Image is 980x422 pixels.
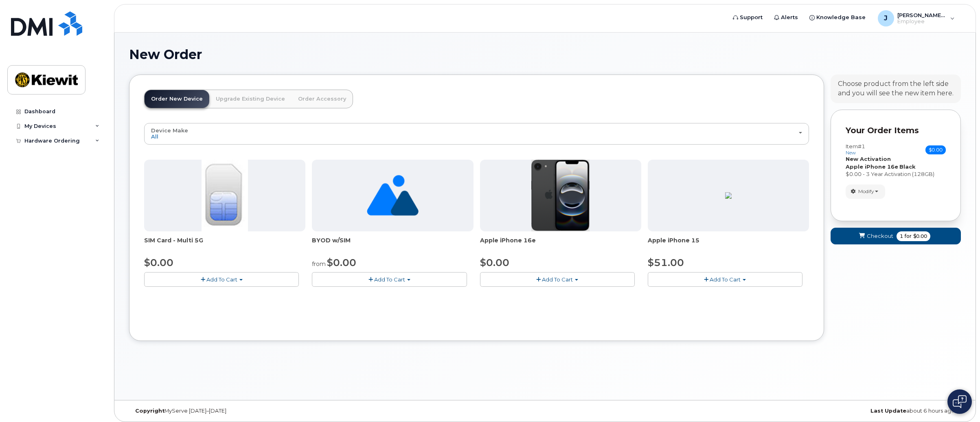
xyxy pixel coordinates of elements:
h3: Item [846,143,865,155]
span: $0.00 [913,233,927,240]
span: Device Make [151,127,188,134]
span: #1 [858,143,865,149]
small: from [312,260,326,268]
span: $0.00 [480,257,509,268]
span: $0.00 [925,145,946,154]
div: Apple iPhone 16e [480,236,641,253]
span: 1 [900,233,903,240]
strong: New Activation [846,156,891,162]
a: Order New Device [145,90,209,108]
h1: New Order [129,47,961,62]
span: Add To Cart [374,276,405,283]
div: SIM Card - Multi 5G [144,236,305,253]
button: Checkout 1 for $0.00 [831,228,961,244]
strong: Last Update [870,408,906,414]
small: new [846,150,856,156]
span: for [903,233,913,240]
div: $0.00 - 3 Year Activation (128GB) [846,170,946,178]
button: Add To Cart [144,272,299,286]
span: $51.00 [648,257,684,268]
button: Device Make All [144,123,809,144]
span: $0.00 [327,257,356,268]
div: Choose product from the left side and you will see the new item here. [838,79,954,98]
button: Modify [846,185,885,199]
a: Upgrade Existing Device [209,90,292,108]
span: Add To Cart [542,276,573,283]
span: $0.00 [144,257,173,268]
strong: Black [899,163,916,170]
img: Open chat [953,395,967,408]
span: All [151,133,158,140]
div: Apple iPhone 15 [648,236,809,253]
div: about 6 hours ago [684,408,961,414]
div: MyServe [DATE]–[DATE] [129,408,406,414]
span: Add To Cart [206,276,237,283]
img: 00D627D4-43E9-49B7-A367-2C99342E128C.jpg [202,160,248,231]
button: Add To Cart [648,272,802,286]
span: Checkout [867,232,893,240]
strong: Apple iPhone 16e [846,163,898,170]
img: no_image_found-2caef05468ed5679b831cfe6fc140e25e0c280774317ffc20a367ab7fd17291e.png [367,160,419,231]
div: BYOD w/SIM [312,236,473,253]
img: iPhone_16e_pic.PNG [531,160,590,231]
span: Modify [858,188,874,195]
button: Add To Cart [480,272,635,286]
p: Your Order Items [846,125,946,136]
strong: Copyright [135,408,164,414]
a: Order Accessory [292,90,353,108]
span: Add To Cart [710,276,741,283]
img: 96FE4D95-2934-46F2-B57A-6FE1B9896579.png [725,192,732,199]
button: Add To Cart [312,272,467,286]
